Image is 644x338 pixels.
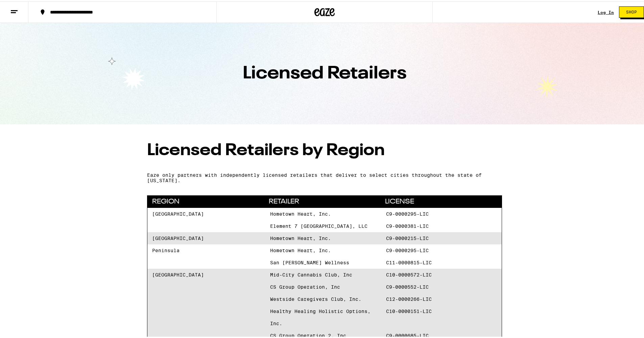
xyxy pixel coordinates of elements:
[270,207,381,219] span: Hometown Heart, Inc.
[270,255,381,267] span: San [PERSON_NAME] Wellness
[269,194,381,207] span: Retailer
[386,255,497,267] span: C11-0000815-LIC
[385,194,497,207] span: License
[270,267,381,280] span: Mid-City Cannabis Club, Inc
[386,231,497,243] span: C9-0000215-LIC
[270,231,381,243] span: Hometown Heart, Inc.
[386,207,497,219] span: C9-0000295-LIC
[152,231,265,243] div: [GEOGRAPHIC_DATA]
[626,9,637,13] span: Shop
[386,243,497,255] span: C9-0000295-LIC
[270,304,381,328] span: Healthy Healing Holistic Options, Inc.
[270,292,381,304] span: Westside Caregivers Club, Inc.
[386,304,497,328] span: C10-0000151-LIC
[270,243,381,255] span: Hometown Heart, Inc.
[152,243,265,267] div: Peninsula
[152,207,265,231] div: [GEOGRAPHIC_DATA]
[386,292,497,304] span: C12-0000266-LIC
[386,280,497,292] span: C9-0000552-LIC
[619,5,644,17] button: Shop
[386,267,497,280] span: C10-0000572-LIC
[4,5,49,10] span: Hi. Need any help?
[386,219,497,231] span: C9-0000381-LIC
[598,9,614,13] a: Log In
[270,219,381,231] span: Element 7 [GEOGRAPHIC_DATA], LLC
[81,64,568,81] h1: Licensed Retailers
[152,194,264,207] span: Region
[270,280,381,292] span: CS Group Operation, Inc
[147,171,502,182] p: Eaze only partners with independently licensed retailers that deliver to select cities throughout...
[147,141,502,158] h2: Licensed Retailers by Region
